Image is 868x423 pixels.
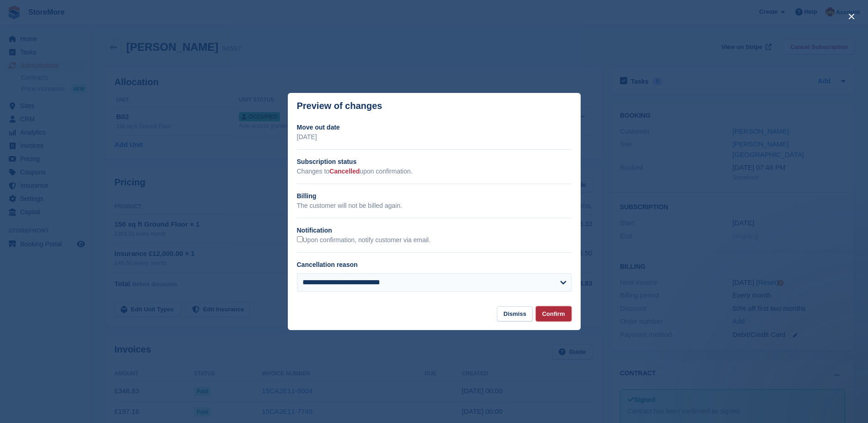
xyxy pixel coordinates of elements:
label: Upon confirmation, notify customer via email. [297,236,431,244]
p: [DATE] [297,132,571,142]
h2: Move out date [297,123,571,132]
button: Dismiss [497,306,533,321]
button: close [844,9,859,24]
span: Cancelled [329,168,360,175]
label: Cancellation reason [297,261,358,268]
h2: Notification [297,226,571,235]
p: Changes to upon confirmation. [297,167,571,176]
input: Upon confirmation, notify customer via email. [297,236,303,242]
h2: Billing [297,191,571,201]
p: The customer will not be billed again. [297,201,571,211]
button: Confirm [536,306,571,321]
h2: Subscription status [297,157,571,167]
p: Preview of changes [297,101,383,111]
